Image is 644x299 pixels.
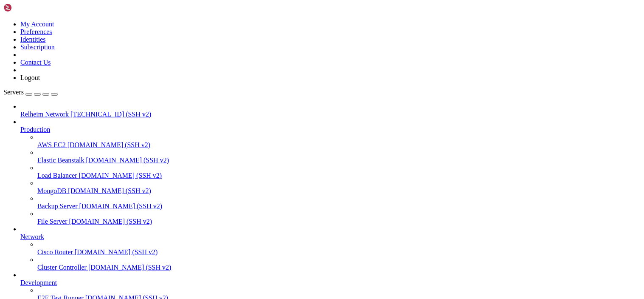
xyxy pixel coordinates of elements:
span: [TECHNICAL_ID] (SSH v2) [70,111,151,118]
span: Elastic Beanstalk [37,157,84,164]
a: Logout [20,74,40,81]
li: Backup Server [DOMAIN_NAME] (SSH v2) [37,195,641,210]
a: Contact Us [20,59,51,66]
li: MongoDB [DOMAIN_NAME] (SSH v2) [37,179,641,195]
li: AWS EC2 [DOMAIN_NAME] (SSH v2) [37,134,641,149]
span: Load Balancer [37,172,77,179]
a: AWS EC2 [DOMAIN_NAME] (SSH v2) [37,141,641,149]
span: [DOMAIN_NAME] (SSH v2) [86,157,169,164]
li: Load Balancer [DOMAIN_NAME] (SSH v2) [37,164,641,179]
span: [DOMAIN_NAME] (SSH v2) [79,202,163,210]
a: Servers [3,88,58,96]
span: Production [20,126,50,133]
li: Cluster Controller [DOMAIN_NAME] (SSH v2) [37,256,641,271]
span: File Server [37,218,67,225]
a: Production [20,126,641,134]
span: [DOMAIN_NAME] (SSH v2) [88,264,172,271]
li: Production [20,118,641,225]
span: Network [20,233,44,240]
a: Cluster Controller [DOMAIN_NAME] (SSH v2) [37,264,641,271]
span: Servers [3,88,24,96]
li: File Server [DOMAIN_NAME] (SSH v2) [37,210,641,225]
a: Network [20,233,641,241]
li: Elastic Beanstalk [DOMAIN_NAME] (SSH v2) [37,149,641,164]
span: [DOMAIN_NAME] (SSH v2) [67,141,151,148]
a: Cisco Router [DOMAIN_NAME] (SSH v2) [37,248,641,256]
span: Backup Server [37,202,78,210]
span: Cluster Controller [37,264,87,271]
li: Cisco Router [DOMAIN_NAME] (SSH v2) [37,241,641,256]
span: Relheim Network [20,111,69,118]
span: MongoDB [37,187,66,194]
span: [DOMAIN_NAME] (SSH v2) [79,172,162,179]
a: Load Balancer [DOMAIN_NAME] (SSH v2) [37,172,641,179]
a: My Account [20,20,54,28]
a: MongoDB [DOMAIN_NAME] (SSH v2) [37,187,641,195]
a: Backup Server [DOMAIN_NAME] (SSH v2) [37,202,641,210]
span: Cisco Router [37,248,73,256]
li: Relheim Network [TECHNICAL_ID] (SSH v2) [20,103,641,118]
img: Shellngn [3,3,52,12]
a: Identities [20,36,46,43]
span: [DOMAIN_NAME] (SSH v2) [69,218,152,225]
a: File Server [DOMAIN_NAME] (SSH v2) [37,218,641,225]
a: Development [20,279,641,287]
span: AWS EC2 [37,141,66,148]
span: [DOMAIN_NAME] (SSH v2) [75,248,158,256]
li: Network [20,225,641,271]
a: Relheim Network [TECHNICAL_ID] (SSH v2) [20,111,641,118]
span: [DOMAIN_NAME] (SSH v2) [68,187,151,194]
a: Elastic Beanstalk [DOMAIN_NAME] (SSH v2) [37,157,641,164]
span: Development [20,279,57,286]
a: Preferences [20,28,52,35]
a: Subscription [20,43,55,51]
